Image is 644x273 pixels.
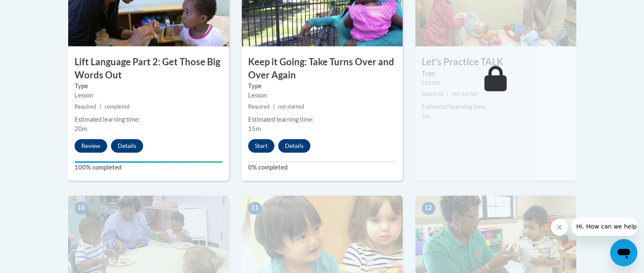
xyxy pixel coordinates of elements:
iframe: Message from company [571,217,637,236]
span: 11 [248,202,262,214]
span: Required [422,91,443,97]
label: Type [248,81,396,91]
span: | [273,103,275,110]
button: Start [248,139,274,153]
button: Details [111,139,143,153]
span: not started [278,103,304,110]
div: Estimated learning time: [248,115,396,124]
span: | [447,91,448,97]
span: Required [75,103,96,110]
span: not started [452,91,478,97]
div: Lesson [248,91,396,100]
div: Lesson [422,78,570,87]
h3: Lift Language Part 2: Get Those Big Words Out [68,56,229,82]
span: 12 [422,202,435,214]
span: 20m [75,125,87,132]
iframe: Close message [551,219,568,236]
label: Type [75,81,223,91]
h3: Keep it Going: Take Turns Over and Over Again [242,56,403,82]
div: Your progress [75,161,223,163]
span: completed [105,103,130,110]
label: Type [422,69,570,78]
span: 15m [248,125,261,132]
button: Review [75,139,107,153]
button: Details [278,139,310,153]
iframe: Button to launch messaging window [610,239,637,266]
label: 0% completed [248,163,396,172]
label: 100% completed [75,163,223,172]
div: Estimated learning time: [422,102,570,111]
div: Estimated learning time: [75,115,223,124]
span: 10 [75,202,88,214]
span: Required [248,103,270,110]
div: Lesson [75,91,223,100]
span: 5m [422,112,431,120]
span: Hi. How can we help? [5,6,69,13]
h3: Let’s Practice TALK [415,56,576,69]
span: | [100,103,101,110]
